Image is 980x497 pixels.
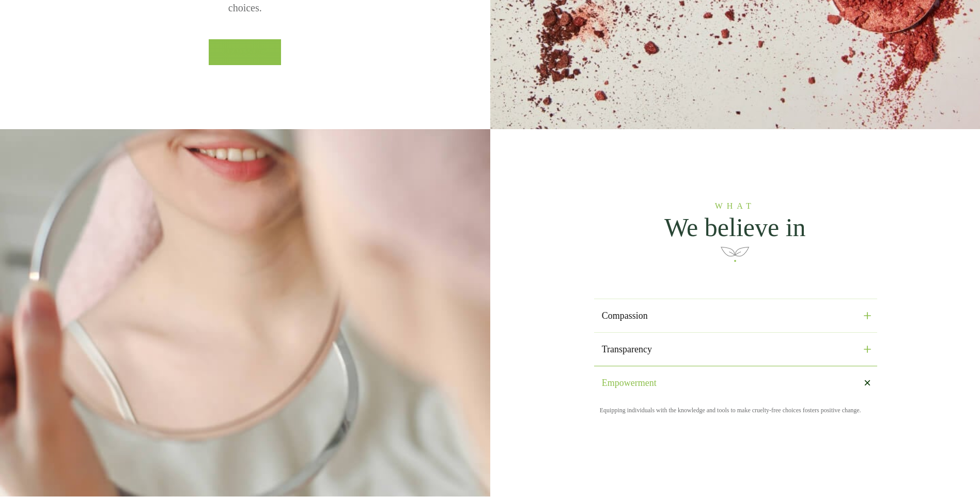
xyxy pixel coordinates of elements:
img: small deco [721,243,750,259]
span: read more [221,48,269,57]
h4: Transparency [602,340,859,359]
h4: Empowerment [602,374,859,392]
p: Equipping individuals with the knowledge and tools to make cruelty-free choices fosters positive ... [600,405,872,416]
a: read more [209,39,281,66]
h4: Compassion [602,306,859,325]
h2: We believe in [595,212,876,243]
h6: what [595,201,876,211]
